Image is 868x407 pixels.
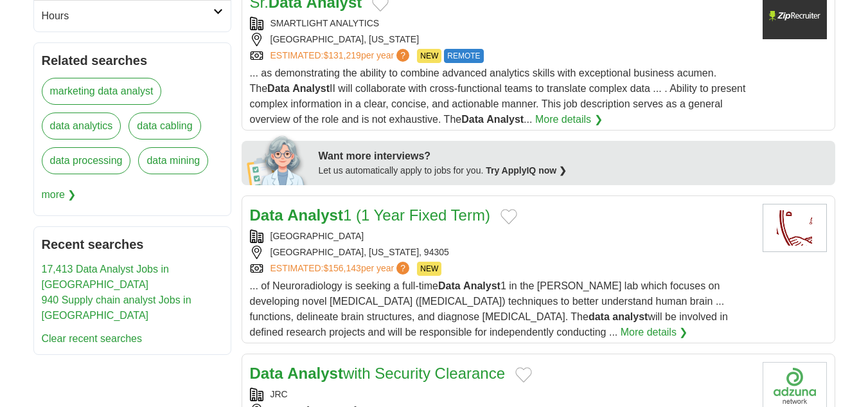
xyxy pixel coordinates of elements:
[535,112,603,127] a: More details ❯
[42,182,76,208] span: more ❯
[270,49,412,63] a: ESTIMATED:$131,219per year?
[323,50,360,60] span: $131,219
[612,311,648,322] strong: analyst
[42,51,223,70] h2: Related searches
[417,49,441,63] span: NEW
[396,262,409,275] span: ?
[515,367,532,383] button: Add to favorite jobs
[42,333,143,344] a: Clear recent searches
[267,83,290,94] strong: Data
[42,235,223,254] h2: Recent searches
[250,365,506,382] a: Data Analystwith Security Clearance
[621,325,688,340] a: More details ❯
[319,149,828,164] div: Want more interviews?
[250,388,752,401] div: JRC
[500,209,517,224] button: Add to favorite jobs
[42,294,191,321] a: 940 Supply chain analyst Jobs in [GEOGRAPHIC_DATA]
[287,206,343,224] strong: Analyst
[463,280,500,291] strong: Analyst
[323,263,360,273] span: $156,143
[589,311,610,322] strong: data
[247,134,309,185] img: apply-iq-scientist.png
[444,49,483,63] span: REMOTE
[763,204,827,252] img: Stanford University logo
[438,280,461,291] strong: Data
[461,114,484,125] strong: Data
[250,206,283,224] strong: Data
[42,113,121,140] a: data analytics
[287,365,343,382] strong: Analyst
[250,246,752,259] div: [GEOGRAPHIC_DATA], [US_STATE], 94305
[250,17,752,30] div: SMARTLIGHT ANALYTICS
[292,83,330,94] strong: Analyst
[42,8,213,24] h2: Hours
[270,231,364,241] a: [GEOGRAPHIC_DATA]
[138,147,208,174] a: data mining
[250,206,490,224] a: Data Analyst1 (1 Year Fixed Term)
[250,280,728,338] span: ... of Neuroradiology is seeking a full-time 1 in the [PERSON_NAME] lab which focuses on developi...
[486,114,524,125] strong: Analyst
[270,262,412,276] a: ESTIMATED:$156,143per year?
[417,262,441,276] span: NEW
[250,68,746,125] span: ... as demonstrating the ability to combine advanced analytics skills with exceptional business a...
[486,165,567,176] a: Try ApplyIQ now ❯
[250,33,752,46] div: [GEOGRAPHIC_DATA], [US_STATE]
[250,365,283,382] strong: Data
[42,147,131,174] a: data processing
[319,164,828,177] div: Let us automatically apply to jobs for you.
[128,113,200,140] a: data cabling
[42,78,162,105] a: marketing data analyst
[42,264,169,290] a: 17,413 Data Analyst Jobs in [GEOGRAPHIC_DATA]
[396,49,409,62] span: ?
